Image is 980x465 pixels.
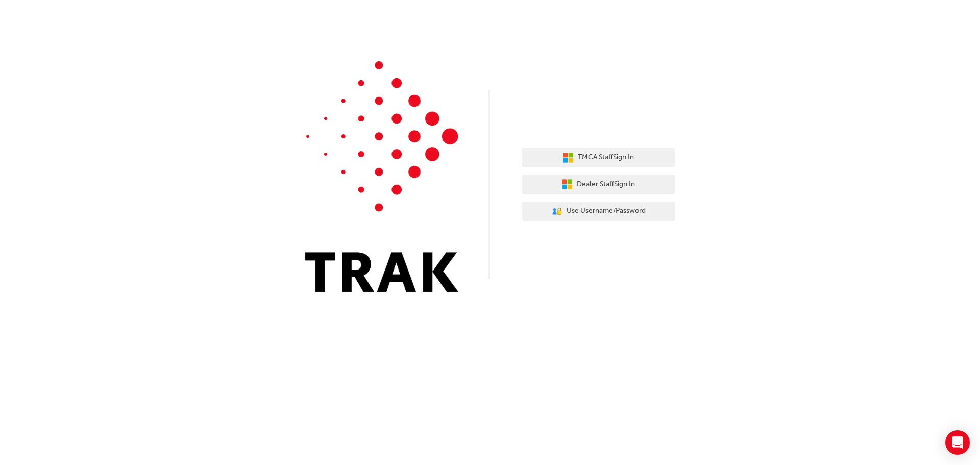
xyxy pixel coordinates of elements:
span: Dealer Staff Sign In [577,179,635,190]
img: Trak [305,61,458,292]
button: Use Username/Password [522,202,675,221]
span: Use Username/Password [567,205,646,217]
button: Dealer StaffSign In [522,175,675,194]
button: TMCA StaffSign In [522,148,675,167]
div: Open Intercom Messenger [945,430,970,455]
span: TMCA Staff Sign In [578,152,634,163]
